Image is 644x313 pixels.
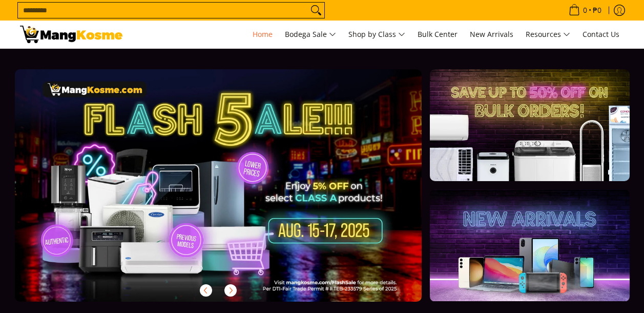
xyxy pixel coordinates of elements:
a: New Arrivals [465,21,518,48]
span: ₱0 [591,7,603,14]
span: 0 [581,7,589,14]
nav: Main Menu [133,21,625,48]
img: Mang Kosme: Your Home Appliances Warehouse Sale Partner! [20,26,122,43]
span: Shop by Class [348,28,405,41]
a: Contact Us [577,21,625,48]
a: Resources [521,21,575,48]
span: Home [253,29,273,39]
a: Shop by Class [343,21,410,48]
span: Resources [526,28,570,41]
a: Bulk Center [412,21,463,48]
button: Next [219,279,242,302]
span: Bulk Center [418,29,458,39]
span: Contact Us [583,29,619,39]
a: Bodega Sale [280,21,341,48]
button: Previous [195,279,217,302]
span: New Arrivals [470,29,513,39]
a: Home [247,21,278,48]
button: Search [308,3,324,18]
span: Bodega Sale [285,28,336,41]
span: • [566,5,605,16]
